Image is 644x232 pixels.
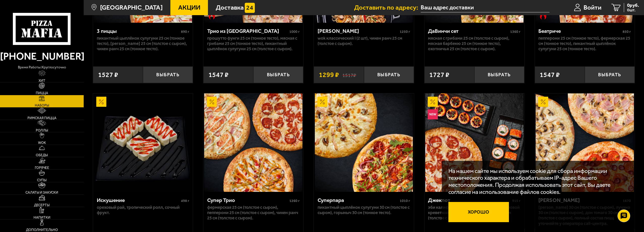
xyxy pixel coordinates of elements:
span: 1250 г [400,30,410,34]
span: 1727 ₽ [429,71,449,78]
img: Акционный [207,97,217,107]
p: Wok классический L (2 шт), Чикен Ранч 25 см (толстое с сыром). [318,36,410,46]
div: Суперпара [318,197,398,203]
img: Суперпара [315,93,413,192]
img: Джекпот [425,93,524,192]
span: Войти [584,4,601,11]
span: 1527 ₽ [98,71,118,78]
span: 498 г [181,199,189,203]
p: Ореховый рай, Тропический ролл, Сочный фрукт. [97,205,189,216]
div: Беатриче [538,28,621,34]
span: 1360 г [510,30,520,34]
button: Выбрать [474,66,524,83]
img: Акционный [317,97,327,107]
button: Выбрать [253,66,303,83]
span: Хит [39,79,45,83]
span: Десерты [34,203,50,207]
a: АкционныйХет Трик [535,93,635,192]
span: 0 шт. [627,8,639,12]
div: [PERSON_NAME] [318,28,398,34]
span: 1547 ₽ [208,71,229,78]
a: АкционныйСуперпара [314,93,414,192]
a: АкционныйИскушение [93,93,193,192]
button: Выбрать [585,66,635,83]
span: Наборы [35,104,49,107]
div: Супер Трио [207,197,288,203]
span: 890 г [181,30,189,34]
img: 15daf4d41897b9f0e9f617042186c801.svg [245,3,255,13]
span: 0 руб. [627,3,639,8]
p: Мясная с грибами 25 см (толстое с сыром), Мясная Барбекю 25 см (тонкое тесто), Охотничья 25 см (т... [428,36,520,52]
p: Эби Калифорния, Запечённый ролл с тигровой креветкой и пармезаном, Пепперони 25 см (толстое с сыр... [428,205,520,221]
span: 850 г [623,30,631,34]
p: Пикантный цыплёнок сулугуни 25 см (тонкое тесто), [PERSON_NAME] 25 см (толстое с сыром), Чикен Ра... [97,36,189,52]
img: Новинка [428,109,438,119]
span: 1299 ₽ [319,71,339,78]
p: Фермерская 25 см (толстое с сыром), Пепперони 25 см (толстое с сыром), Чикен Ранч 25 см (толстое ... [207,205,300,221]
p: Прошутто Фунги 25 см (тонкое тесто), Мясная с грибами 25 см (тонкое тесто), Пикантный цыплёнок су... [207,36,300,52]
span: Доставить по адресу: [354,4,421,11]
button: Хорошо [448,202,509,222]
span: Обеды [36,153,48,157]
a: АкционныйНовинкаДжекпот [424,93,524,192]
div: Джекпот [428,197,511,203]
p: Пепперони 25 см (тонкое тесто), Фермерская 25 см (тонкое тесто), Пикантный цыплёнок сулугуни 25 с... [538,36,631,52]
div: Искушение [97,197,180,203]
img: Акционный [428,97,438,107]
input: Ваш адрес доставки [421,3,549,12]
button: Выбрать [364,66,414,83]
span: Пицца [36,91,48,95]
span: Супы [37,178,47,182]
img: Акционный [96,97,106,107]
span: Роллы [36,129,48,132]
div: Трио из [GEOGRAPHIC_DATA] [207,28,288,34]
img: Хет Трик [536,93,634,192]
span: Доставка [216,4,244,11]
span: Акции [178,4,200,11]
img: Супер Трио [204,93,302,192]
span: 1260 г [289,199,300,203]
span: [GEOGRAPHIC_DATA] [100,4,163,11]
p: На нашем сайте мы используем cookie для сбора информации технического характера и обрабатываем IP... [448,168,625,195]
a: АкционныйСупер Трио [203,93,303,192]
span: Напитки [34,216,50,219]
button: Выбрать [143,66,193,83]
img: Акционный [538,97,548,107]
div: ДаВинчи сет [428,28,509,34]
img: Искушение [94,93,192,192]
p: Пикантный цыплёнок сулугуни 30 см (толстое с сыром), Горыныч 30 см (тонкое тесто). [318,205,410,216]
span: Салаты и закуски [25,191,58,194]
span: 1547 ₽ [540,71,560,78]
span: Римская пицца [27,116,56,120]
s: 1517 ₽ [342,71,356,78]
span: 1000 г [289,30,300,34]
div: 3 пиццы [97,28,180,34]
span: 1010 г [400,199,410,203]
span: WOK [38,141,46,145]
span: Дополнительно [26,228,58,232]
span: Горячее [35,166,49,170]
